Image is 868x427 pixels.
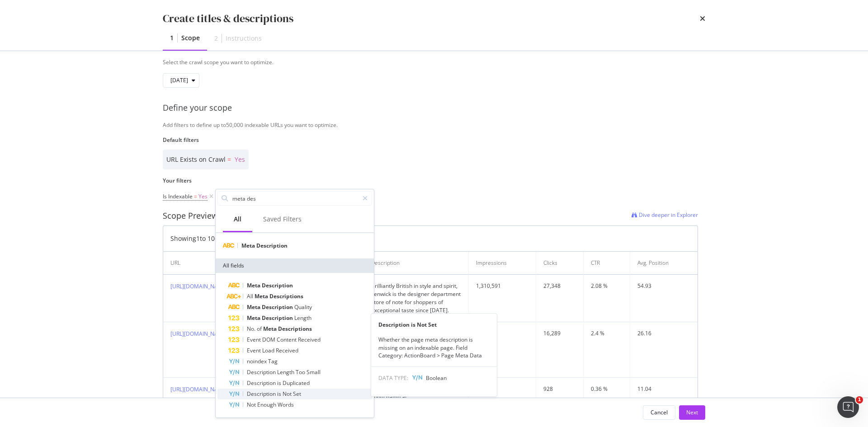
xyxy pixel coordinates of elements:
[247,379,277,387] span: Description
[247,282,262,289] span: Meta
[198,190,208,203] span: Yes
[632,210,698,222] a: Dive deeper in Explorer
[166,155,226,164] span: URL Exists on Crawl
[226,34,262,43] div: Instructions
[163,73,199,88] button: [DATE]
[276,347,298,354] span: Received
[247,292,255,300] span: All
[247,390,277,398] span: Description
[378,374,408,382] span: DATA TYPE:
[262,303,294,311] span: Description
[679,405,705,420] button: Next
[170,330,228,338] a: [URL][DOMAIN_NAME]
[469,252,536,275] th: Impressions
[296,368,307,376] span: Too
[163,102,705,114] div: Define your scope
[257,325,263,333] span: of
[591,282,623,290] div: 2.08 %
[256,242,288,249] span: Description
[371,336,497,359] div: Whether the page meta description is missing on an indexable page. Field Category: ActionBoard > ...
[163,210,245,222] div: Scope Preview (31852)
[163,252,297,275] th: URL
[268,357,278,365] span: Tag
[643,405,675,420] button: Cancel
[234,215,241,224] div: All
[170,385,228,393] a: [URL][DOMAIN_NAME]
[277,379,283,387] span: is
[283,390,293,398] span: Not
[262,336,277,343] span: DOM
[371,282,461,314] div: Brilliantly British in style and spirit, Fenwick is the designer department store of note for sho...
[247,325,257,333] span: No.
[247,303,262,311] span: Meta
[637,282,690,290] div: 54.93
[426,374,447,382] span: Boolean
[163,136,698,144] label: Default filters
[278,401,294,408] span: Words
[163,192,193,200] span: Is Indexable
[214,34,218,43] div: 2
[163,11,293,26] div: Create titles & descriptions
[262,347,276,354] span: Load
[371,321,497,328] div: Description is Not Set
[262,282,293,289] span: Description
[278,325,312,333] span: Descriptions
[235,155,245,164] span: Yes
[163,121,705,129] div: Add filters to define up to 50,000 indexable URLs you want to optimize.
[283,379,310,387] span: Duplicated
[293,390,301,398] span: Set
[194,192,197,200] span: =
[163,177,698,184] label: Your filters
[294,314,311,322] span: Length
[700,11,705,26] div: times
[651,408,668,416] div: Cancel
[630,252,698,275] th: Avg. Position
[543,385,576,393] div: 928
[170,76,188,84] span: 2025 Sep. 14th
[269,292,303,300] span: Descriptions
[263,215,302,224] div: Saved Filters
[639,211,698,219] span: Dive deeper in Explorer
[837,396,859,418] iframe: Intercom live chat
[277,390,283,398] span: is
[163,58,705,66] div: Select the crawl scope you want to optimize.
[170,234,262,243] div: Showing 1 to 10 of 31852 entries
[298,336,321,343] span: Received
[543,329,576,338] div: 16,289
[591,329,623,338] div: 2.4 %
[262,314,294,322] span: Description
[364,252,469,275] th: Description
[247,401,257,408] span: Not
[637,385,690,393] div: 11.04
[277,336,298,343] span: Content
[536,252,584,275] th: Clicks
[227,155,231,164] span: =
[247,368,277,376] span: Description
[856,396,863,404] span: 1
[686,408,698,416] div: Next
[277,368,296,376] span: Length
[247,336,262,343] span: Event
[543,282,576,290] div: 27,348
[476,282,528,290] div: 1,310,591
[247,357,268,365] span: noindex
[476,329,528,338] div: 675,993
[637,329,690,338] div: 26.16
[476,385,528,393] div: 254,854
[591,385,623,393] div: 0.36 %
[257,401,278,408] span: Enough
[241,242,256,249] span: Meta
[294,303,312,311] span: Quality
[307,368,321,376] span: Small
[170,282,228,290] a: [URL][DOMAIN_NAME]
[181,33,200,42] div: Scope
[216,258,374,273] div: All fields
[247,347,262,354] span: Event
[170,33,174,42] div: 1
[255,292,269,300] span: Meta
[231,192,359,205] input: Search by field name
[584,252,630,275] th: CTR
[263,325,278,333] span: Meta
[247,314,262,322] span: Meta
